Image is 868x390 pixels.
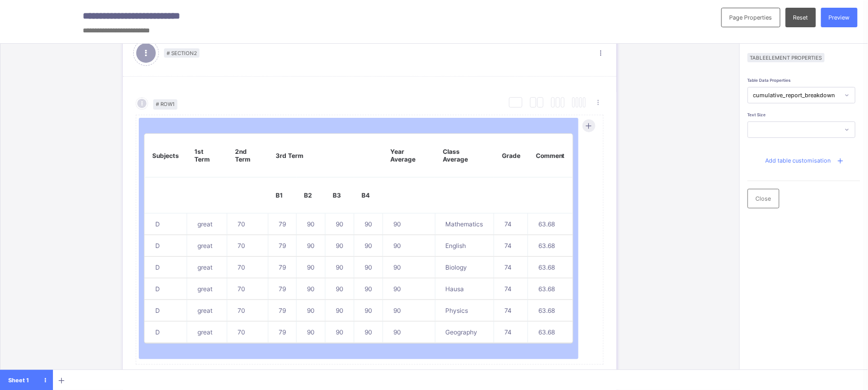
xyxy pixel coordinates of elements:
td: 79 [268,300,297,322]
span: # Row 1 [153,99,177,110]
td: 90 [383,214,436,235]
td: 90 [383,278,436,300]
td: 70 [227,257,268,278]
td: Mathematics [435,214,494,235]
td: D [145,322,187,343]
td: 90 [354,235,383,257]
td: great [187,257,227,278]
td: 74 [494,214,528,235]
p: 3rd Term [276,152,375,159]
td: 74 [494,322,528,343]
p: Comment [536,152,565,159]
p: 2nd Term [235,148,261,163]
p: 1st Term [195,148,220,163]
td: 63.68 [528,278,573,300]
td: 90 [325,257,354,278]
td: 90 [383,300,436,322]
td: 79 [268,214,297,235]
span: Close [756,195,771,202]
p: B1 [276,191,289,199]
td: 90 [325,214,354,235]
td: Geography [435,322,494,343]
td: 63.68 [528,235,573,257]
td: Biology [435,257,494,278]
td: 90 [297,257,325,278]
span: # Section 2 [164,48,200,58]
td: great [187,278,227,300]
td: D [145,257,187,278]
td: 79 [268,235,297,257]
td: 90 [325,235,354,257]
span: Reset [793,14,808,21]
td: 90 [297,235,325,257]
div: cumulative_report_breakdown [753,92,840,99]
td: 90 [354,278,383,300]
td: 74 [494,278,528,300]
td: 63.68 [528,300,573,322]
td: great [187,300,227,322]
td: Hausa [435,278,494,300]
td: 63.68 [528,214,573,235]
td: 90 [354,322,383,343]
td: 90 [297,214,325,235]
td: 70 [227,214,268,235]
td: 63.68 [528,322,573,343]
span: Table Data Properties [748,78,791,83]
td: 70 [227,322,268,343]
td: D [145,300,187,322]
td: 79 [268,322,297,343]
td: 90 [297,322,325,343]
td: 90 [383,235,436,257]
td: 90 [325,300,354,322]
td: 90 [383,257,436,278]
td: great [187,322,227,343]
p: B4 [362,191,375,199]
td: 90 [297,278,325,300]
p: Year Average [391,148,428,163]
span: Add table customisation [766,157,831,164]
span: Text Size [748,112,766,117]
td: 90 [354,300,383,322]
td: D [145,235,187,257]
td: 90 [354,257,383,278]
td: 90 [297,300,325,322]
td: 63.68 [528,257,573,278]
td: 70 [227,235,268,257]
td: 74 [494,235,528,257]
td: great [187,235,227,257]
td: 90 [354,214,383,235]
td: great [187,214,227,235]
td: D [145,214,187,235]
td: 70 [227,300,268,322]
p: B2 [304,191,318,199]
td: 90 [325,322,354,343]
td: 79 [268,278,297,300]
p: Grade [502,152,520,159]
td: Physics [435,300,494,322]
p: Subjects [153,152,179,159]
td: 90 [325,278,354,300]
td: 70 [227,278,268,300]
td: 90 [383,322,436,343]
td: English [435,235,494,257]
span: Preview [829,14,850,21]
p: B3 [333,191,347,199]
span: Table Element Properties [748,53,825,62]
td: 74 [494,300,528,322]
td: 79 [268,257,297,278]
td: 74 [494,257,528,278]
p: Class Average [443,148,486,163]
span: Page Properties [730,14,772,21]
td: D [145,278,187,300]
